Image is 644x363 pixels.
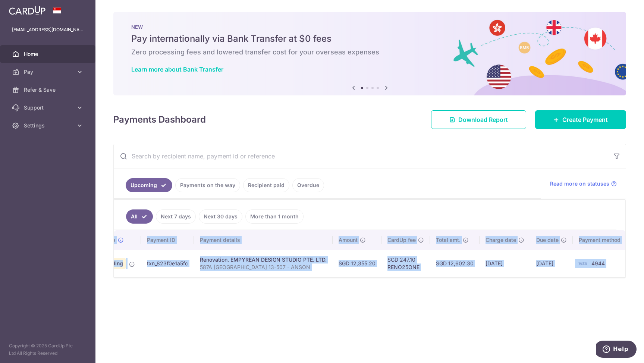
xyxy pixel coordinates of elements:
span: Amount [339,236,358,244]
span: 4944 [591,260,605,266]
img: Bank transfer banner [113,12,626,95]
a: Download Report [431,110,526,129]
span: CardUp fee [387,236,416,244]
td: [DATE] [480,250,530,277]
input: Search by recipient name, payment id or reference [114,144,608,168]
img: Bank Card [575,259,590,268]
h4: Payments Dashboard [113,113,206,126]
span: Due date [536,236,559,244]
span: Create Payment [562,115,608,124]
td: SGD 12,355.20 [333,250,381,277]
td: txn_823f0e1a5fc [141,250,194,277]
a: All [126,209,153,224]
span: Read more on statuses [550,180,609,187]
h5: Pay internationally via Bank Transfer at $0 fees [131,33,608,45]
th: Payment ID [141,230,194,250]
a: Recipient paid [243,178,289,192]
span: Settings [24,122,73,129]
a: Payments on the way [175,178,240,192]
td: [DATE] [530,250,573,277]
a: Read more on statuses [550,180,617,187]
a: Upcoming [126,178,172,192]
th: Payment details [194,230,333,250]
p: NEW [131,24,608,30]
a: Overdue [292,178,324,192]
p: 587A [GEOGRAPHIC_DATA] 13-507 - ANSON [200,263,327,271]
a: Create Payment [535,110,626,129]
img: CardUp [9,6,45,15]
th: Payment method [573,230,629,250]
span: Home [24,50,73,58]
iframe: Opens a widget where you can find more information [596,341,637,359]
a: Next 30 days [199,209,242,224]
span: Refer & Save [24,86,73,94]
p: [EMAIL_ADDRESS][DOMAIN_NAME] [12,26,84,34]
span: Download Report [458,115,508,124]
span: Pay [24,68,73,76]
span: Charge date [486,236,516,244]
a: Learn more about Bank Transfer [131,66,223,73]
a: Next 7 days [156,209,196,224]
span: Support [24,104,73,111]
span: Total amt. [436,236,461,244]
a: More than 1 month [245,209,304,224]
h6: Zero processing fees and lowered transfer cost for your overseas expenses [131,48,608,57]
td: SGD 247.10 RENO25ONE [381,250,430,277]
div: Renovation. EMPYREAN DESIGN STUDIO PTE. LTD. [200,256,327,263]
td: SGD 12,602.30 [430,250,480,277]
